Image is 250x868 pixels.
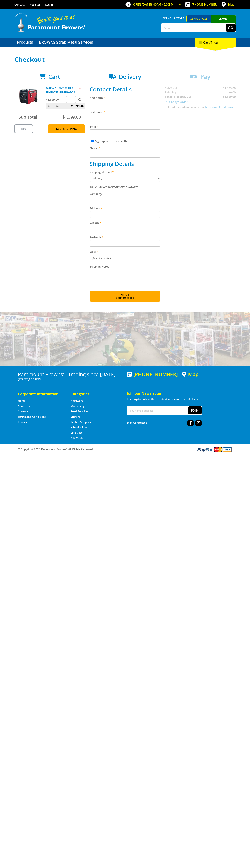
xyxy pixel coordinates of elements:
[133,3,174,6] span: OPEN [DATE]
[127,418,202,427] div: Stay Connected
[188,406,202,414] button: Join
[18,410,28,413] a: Go to the Contact page
[90,185,138,189] em: To Be Booked By Paramount Browns'
[210,40,221,44] span: (1 item)
[90,115,160,121] input: Please enter your last name.
[90,124,160,129] label: Email
[127,397,232,401] p: Keep up to date with the latest news and special offers.
[90,235,160,239] label: Postcode
[90,250,160,254] label: State
[71,426,87,429] a: Go to the Wheelie Bins page
[14,38,36,47] a: Go to the Products page
[90,175,160,182] select: Please select a shipping method.
[161,15,186,21] span: Set your store
[195,38,236,47] div: Cart
[14,446,236,453] div: ® Copyright 2025 Paramount Browns'. All Rights Reserved.
[151,3,174,6] span: 8:00am - 5:00pm
[226,24,236,32] button: Go
[90,95,160,100] label: First name
[90,192,160,196] label: Company
[71,410,88,413] a: Go to the Steel Supplies page
[90,206,160,210] label: Address
[18,391,63,396] h5: Corporate Information
[90,264,160,269] label: Shipping Notes
[36,38,96,47] a: Go to the BROWNS Scrap Metal Services page
[95,139,129,143] label: Sign up for the newsletter
[161,24,226,32] input: Search
[90,151,160,158] input: Please enter your telephone number.
[90,160,160,167] h2: Shipping Details
[18,371,123,377] h3: Paramount Browns' - Trading since [DATE]
[19,114,37,120] span: Sub Total
[45,3,53,6] a: Log in
[90,291,160,302] button: Next Confirm order
[30,3,40,6] a: Go to the registration page
[90,255,160,261] select: Please select your state.
[62,114,81,120] span: $1,399.00
[182,371,199,377] a: View a map of Gepps Cross location
[18,420,27,424] a: Go to the Privacy page
[90,146,160,150] label: Phone
[120,293,129,298] span: Next
[71,431,82,435] a: Go to the Skip Bins page
[18,86,39,107] img: 6.0KW SILENT SERIES INVERTER GENERATOR
[119,73,141,80] span: Delivery
[71,436,83,440] a: Go to the Gift Cards page
[46,86,75,94] a: 6.0KW SILENT SERIES INVERTER GENERATOR
[18,404,30,408] a: Go to the About Us page
[71,420,91,424] a: Go to the Timber Supplies page
[18,377,123,381] p: [STREET_ADDRESS]
[71,415,80,419] a: Go to the Storage page
[14,13,86,32] img: Paramount Browns'
[71,103,84,109] span: $1,399.00
[18,415,46,419] a: Go to the Terms and Conditions page
[71,391,116,396] h5: Categories
[90,211,160,218] input: Please enter your address.
[90,86,160,93] h2: Contact Details
[79,86,81,90] a: Remove from cart
[127,371,178,377] div: [PHONE_NUMBER]
[14,124,33,133] a: Print
[90,101,160,107] input: Please enter your first name.
[90,226,160,232] input: Please enter your suburb.
[186,15,211,22] a: Gepps Cross
[46,97,65,102] p: $1,399.00
[90,240,160,247] input: Please enter your postcode.
[211,15,236,29] a: Mount [PERSON_NAME]
[90,110,160,114] label: Last name
[48,124,85,133] a: Keep Shopping
[71,399,83,403] a: Go to the Hardware page
[71,404,84,408] a: Go to the Machinery page
[97,297,153,299] span: Confirm order
[90,129,160,136] input: Please enter your email address.
[18,399,26,403] a: Go to the Home page
[14,56,236,63] h1: Checkout
[48,73,60,80] span: Cart
[46,103,85,109] p: Item total:
[14,3,25,6] a: Go to the Contact page
[127,406,188,414] input: Your email address
[90,221,160,225] label: Suburb
[127,391,232,396] h5: Join our Newsletter
[90,170,160,174] label: Shipping Method
[197,446,232,453] img: PayPal, Mastercard, Visa accepted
